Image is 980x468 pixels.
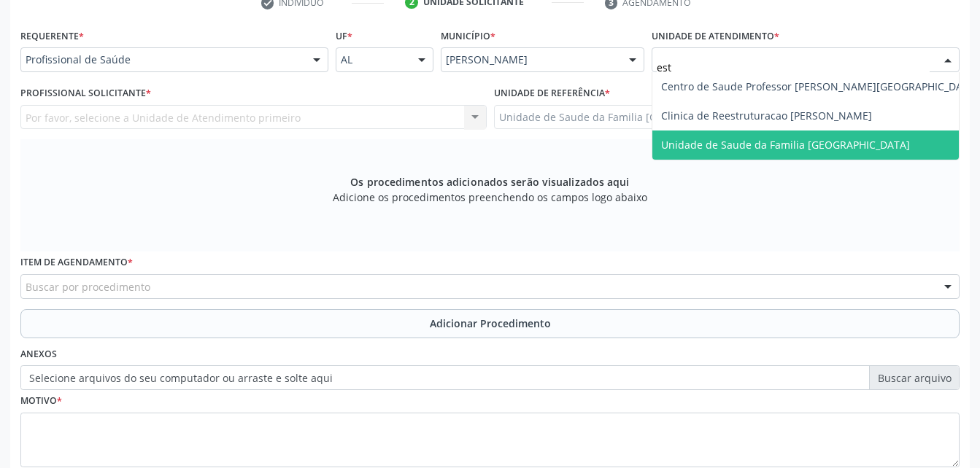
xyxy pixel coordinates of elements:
span: Buscar por procedimento [26,279,150,295]
label: UF [336,25,352,47]
span: Adicione os procedimentos preenchendo os campos logo abaixo [333,190,647,205]
span: Clinica de Reestruturacao [PERSON_NAME] [661,109,872,122]
label: Profissional Solicitante [20,82,151,105]
span: [PERSON_NAME] [446,52,614,67]
span: AL [341,52,404,67]
span: Unidade de Saude da Familia [GEOGRAPHIC_DATA] [661,138,910,152]
label: Item de agendamento [20,251,133,274]
label: Município [441,25,495,47]
label: Motivo [20,390,62,413]
label: Requerente [20,25,84,47]
label: Unidade de referência [494,82,610,105]
span: Adicionar Procedimento [430,316,551,331]
span: Profissional de Saúde [26,52,298,67]
span: Centro de Saude Professor [PERSON_NAME][GEOGRAPHIC_DATA] [661,79,979,93]
label: Anexos [20,343,57,366]
input: Unidade de atendimento [657,52,930,82]
button: Adicionar Procedimento [20,309,960,338]
span: Os procedimentos adicionados serão visualizados aqui [350,174,629,190]
label: Unidade de atendimento [652,25,779,47]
